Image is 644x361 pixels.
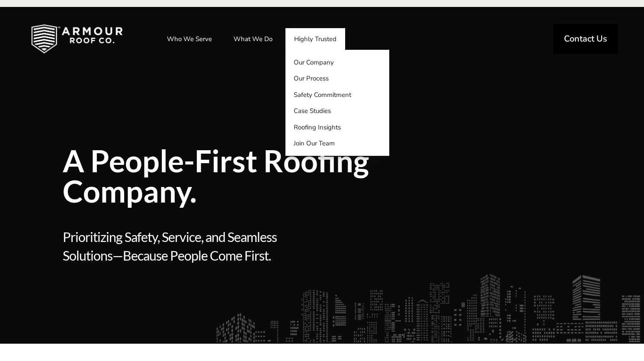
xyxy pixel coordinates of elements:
[17,17,137,61] img: Industrial and Commercial Roofing Company | Armour Roof Co.
[225,28,281,50] a: What We Do
[285,119,389,135] a: Roofing Insights
[553,24,618,54] a: Contact Us
[285,103,389,119] a: Case Studies
[285,28,345,50] a: Highly Trusted
[564,35,607,43] span: Contact Us
[285,135,389,152] a: Join Our Team
[158,28,221,50] a: Who We Serve
[63,145,448,206] span: A People-First Roofing Company.
[285,54,389,71] a: Our Company
[285,71,389,87] a: Our Process
[285,87,389,103] a: Safety Commitment
[63,228,319,309] span: Prioritizing Safety, Service, and Seamless Solutions—Because People Come First.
